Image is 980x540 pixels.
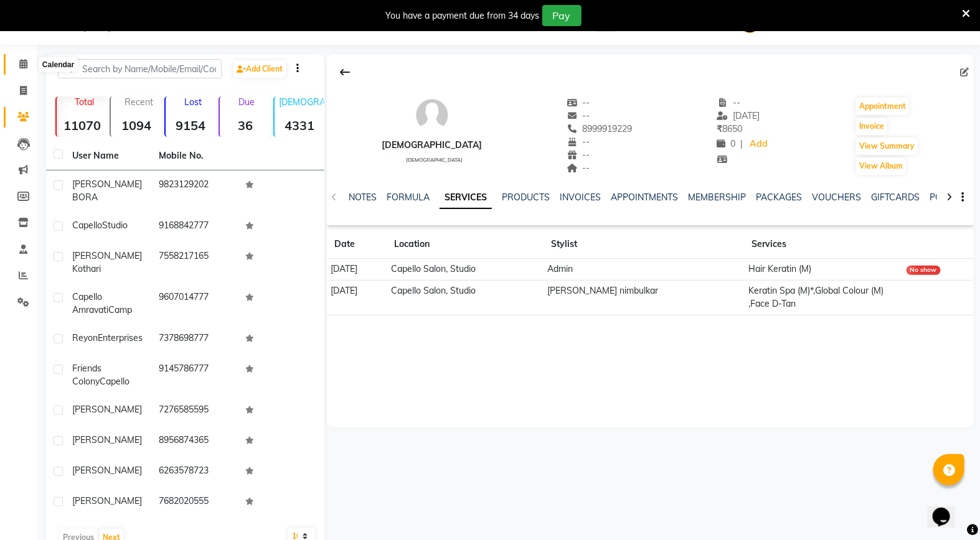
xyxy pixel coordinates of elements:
span: -- [567,110,590,121]
div: [DEMOGRAPHIC_DATA] [382,139,482,152]
button: Appointment [856,98,909,115]
span: [PERSON_NAME] [72,179,142,190]
a: FORMULA [387,192,430,203]
td: 9823129202 [151,170,238,212]
strong: 1094 [111,118,161,133]
strong: 9154 [166,118,216,133]
div: No show [907,266,941,275]
button: Pay [542,5,582,26]
a: PACKAGES [756,192,802,203]
iframe: chat widget [928,490,968,528]
td: Hair Keratin (M) [745,259,903,281]
a: APPOINTMENTS [611,192,678,203]
td: 7378698777 [151,324,238,355]
img: avatar [413,96,451,134]
p: Total [62,96,107,108]
a: VOUCHERS [812,192,861,203]
a: MEMBERSHIP [688,192,746,203]
a: GIFTCARDS [871,192,920,203]
p: [DEMOGRAPHIC_DATA] [280,96,325,108]
a: PRODUCTS [502,192,550,203]
strong: 11070 [57,118,107,133]
span: [PERSON_NAME] [72,434,142,445]
td: 7558217165 [151,242,238,283]
td: Capello Salon, Studio [387,280,544,315]
span: Reyon [72,332,98,343]
span: Capello [100,376,130,387]
td: 7276585595 [151,396,238,426]
span: -- [567,97,590,108]
span: -- [567,149,590,161]
button: View Album [856,157,906,175]
td: 7682020555 [151,487,238,518]
span: -- [567,136,590,147]
p: Due [222,96,270,108]
th: Mobile No. [151,142,238,170]
th: Location [387,230,544,259]
a: INVOICES [560,192,601,203]
span: [PERSON_NAME] [72,495,142,506]
td: 9607014777 [151,283,238,324]
th: Services [745,230,903,259]
span: -- [567,162,590,174]
div: Back to Client [332,60,358,84]
span: [DEMOGRAPHIC_DATA] [406,157,463,163]
button: View Summary [856,137,918,155]
a: Add Client [233,60,286,78]
a: SERVICES [440,187,492,209]
span: | [741,137,743,151]
td: 9145786777 [151,355,238,396]
td: Admin [544,259,745,281]
span: Camp [108,304,132,315]
input: Search by Name/Mobile/Email/Code [58,59,222,78]
span: -- [717,97,741,108]
a: POINTS [930,192,961,203]
span: Capello Amravati [72,291,108,315]
span: Kothari [72,263,101,274]
a: NOTES [349,192,377,203]
span: [PERSON_NAME] [72,404,142,415]
td: [PERSON_NAME] nimbulkar [544,280,745,315]
button: Invoice [856,118,887,135]
strong: 4331 [275,118,325,133]
span: BORA [72,192,98,203]
th: Date [327,230,387,259]
span: Enterprises [98,332,143,343]
td: Capello Salon, Studio [387,259,544,281]
span: [DATE] [717,110,760,121]
div: Calendar [39,57,77,72]
span: [PERSON_NAME] [72,465,142,476]
strong: 36 [220,118,270,133]
td: 9168842777 [151,212,238,242]
td: Keratin Spa (M)*,Global Colour (M) ,Face D-Tan [745,280,903,315]
span: 8650 [717,123,743,134]
td: 6263578723 [151,457,238,487]
th: Stylist [544,230,745,259]
td: [DATE] [327,259,387,281]
p: Recent [116,96,161,108]
a: Add [748,136,770,153]
span: [PERSON_NAME] [72,250,142,261]
div: You have a payment due from 34 days [386,9,540,22]
span: ₹ [717,123,723,134]
th: User Name [65,142,151,170]
span: 0 [717,138,736,149]
span: Studio [102,220,128,231]
span: 8999919229 [567,123,633,134]
p: Lost [171,96,216,108]
td: 8956874365 [151,426,238,457]
span: Capello [72,220,102,231]
span: Friends Colony [72,363,101,387]
td: [DATE] [327,280,387,315]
